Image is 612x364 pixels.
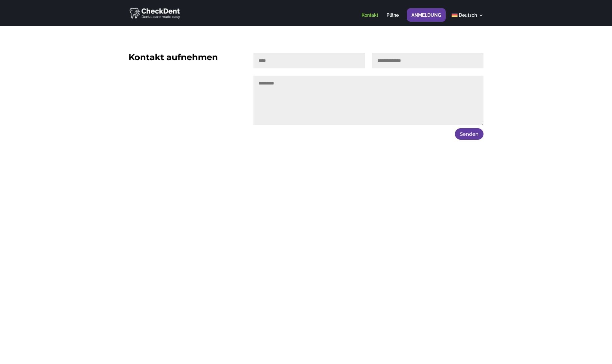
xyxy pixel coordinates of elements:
a: Pläne [387,13,399,26]
h1: Kontakt aufnehmen [129,53,234,65]
a: Anmeldung [412,13,441,26]
a: Deutsch [452,13,483,26]
img: CheckDent AI [129,7,181,19]
a: Kontakt [362,13,378,26]
button: Senden [455,128,483,140]
span: Deutsch [459,12,477,18]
